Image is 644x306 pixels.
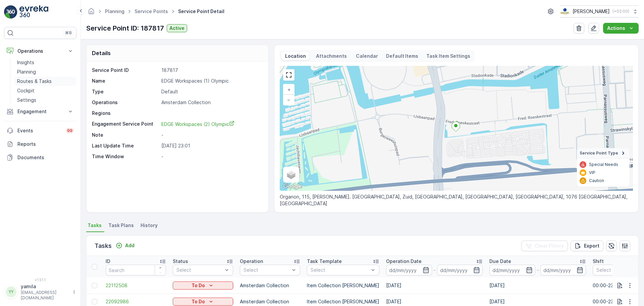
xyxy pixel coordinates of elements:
[244,267,290,273] p: Select
[386,53,418,59] p: Default Items
[284,167,299,182] a: Layers
[14,86,76,95] a: Cockpit
[433,266,436,274] p: -
[113,242,137,250] button: Add
[92,110,159,117] p: Regions
[4,105,76,118] button: Engagement
[173,281,233,290] button: To Do
[17,78,52,85] p: Routes & Tasks
[307,258,342,265] p: Task Template
[4,283,76,301] button: YYyamila[EMAIL_ADDRESS][DOMAIN_NAME]
[4,278,76,282] span: v 1.51.1
[173,258,188,265] p: Status
[92,153,159,160] p: Time Window
[173,298,233,306] button: To Do
[437,265,483,275] input: dd/mm/yyyy
[535,243,564,249] p: Clear Filters
[161,121,234,127] span: EDGE Workspaces (2) Olympic
[307,282,379,289] p: Item Collection [PERSON_NAME]
[167,24,187,32] button: Active
[593,258,604,265] p: Shift
[106,298,166,305] a: 22092986
[21,290,69,301] p: [EMAIL_ADDRESS][DOMAIN_NAME]
[386,258,422,265] p: Operation Date
[17,108,63,115] p: Engagement
[135,8,168,14] a: Service Points
[17,97,36,103] p: Settings
[161,78,261,84] p: EDGE Workspaces (1) Olympic
[192,282,205,289] p: To Do
[17,59,34,66] p: Insights
[14,67,76,77] a: Planning
[537,266,539,274] p: -
[240,258,263,265] p: Operation
[284,85,294,95] a: Zoom In
[17,154,74,161] p: Documents
[86,23,164,33] p: Service Point ID: 187817
[280,193,633,207] p: Organon, 115, [PERSON_NAME]. [GEOGRAPHIC_DATA], Zuid, [GEOGRAPHIC_DATA], [GEOGRAPHIC_DATA], [GEOG...
[92,67,159,74] p: Service Point ID
[489,265,535,275] input: dd/mm/yyyy
[589,162,618,167] p: Special Needs
[92,49,111,57] p: Details
[161,67,261,74] p: 187817
[92,121,159,128] p: Engagement Service Point
[88,10,95,16] a: Homepage
[4,44,76,58] button: Operations
[88,222,102,229] span: Tasks
[95,241,112,251] p: Tasks
[589,178,604,183] p: Caution
[92,88,159,95] p: Type
[161,99,261,106] p: Amsterdam Collection
[106,258,110,265] p: ID
[540,265,586,275] input: dd/mm/yyyy
[92,283,97,288] div: Toggle Row Selected
[161,121,261,128] a: EDGE Workspaces (2) Olympic
[141,222,158,229] span: History
[65,30,72,36] p: ⌘B
[580,150,618,156] span: Service Point Type
[240,298,300,305] p: Amsterdam Collection
[287,87,290,92] span: +
[386,265,432,275] input: dd/mm/yyyy
[4,151,76,164] a: Documents
[169,25,184,32] p: Active
[92,78,159,84] p: Name
[92,299,97,304] div: Toggle Row Selected
[161,132,261,138] p: -
[105,8,124,14] a: Planning
[603,23,639,34] button: Actions
[106,282,166,289] a: 22112508
[161,142,261,149] p: [DATE] 23:01
[577,148,630,159] summary: Service Point Type
[4,5,17,19] img: logo
[6,287,16,297] div: YY
[281,182,304,191] img: Google
[281,182,304,191] a: Open this area in Google Maps (opens a new window)
[92,99,159,106] p: Operations
[92,142,159,149] p: Last Update Time
[108,222,134,229] span: Task Plans
[356,53,378,59] p: Calendar
[560,8,570,15] img: basis-logo_rgb2x.png
[17,87,35,94] p: Cockpit
[176,267,223,273] p: Select
[284,70,294,80] a: View Fullscreen
[92,132,159,138] p: Note
[589,170,595,175] p: VIP
[125,242,135,249] p: Add
[17,141,74,147] p: Reports
[177,8,226,15] span: Service Point Detail
[161,153,261,160] p: -
[192,298,205,305] p: To Do
[560,5,639,17] button: [PERSON_NAME](+02:00)
[596,267,643,273] p: Select
[521,241,568,251] button: Clear Filters
[106,265,166,275] input: Search
[573,8,610,15] p: [PERSON_NAME]
[311,267,369,273] p: Select
[607,25,625,32] p: Actions
[17,127,62,134] p: Events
